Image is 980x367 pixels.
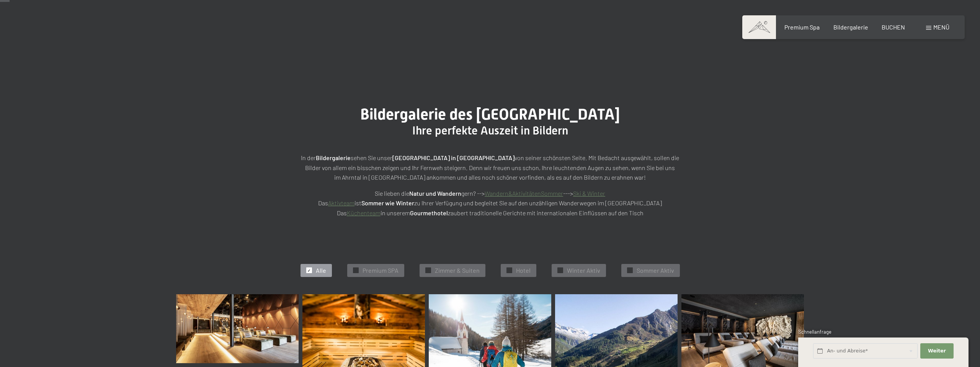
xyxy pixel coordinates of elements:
[485,190,563,197] a: Wandern&AktivitätenSommer
[637,266,674,275] span: Sommer Aktiv
[307,268,310,273] span: ✓
[316,154,351,161] strong: Bildergalerie
[328,199,354,206] a: Aktivteam
[920,343,953,359] button: Weiter
[360,105,620,123] span: Bildergalerie des [GEOGRAPHIC_DATA]
[299,188,681,218] p: Sie lieben die gern? --> ---> Das ist zu Ihrer Verfügung und begleitet Sie auf den unzähligen Wan...
[435,266,480,275] span: Zimmer & Suiten
[392,154,514,161] strong: [GEOGRAPHIC_DATA] in [GEOGRAPHIC_DATA]
[347,209,381,216] a: Küchenteam
[933,23,949,31] span: Menü
[176,294,299,363] img: Bildergalerie
[798,329,831,335] span: Schnellanfrage
[508,268,511,273] span: ✓
[882,23,905,31] a: BUCHEN
[573,190,605,197] a: Ski & Winter
[559,268,562,273] span: ✓
[412,124,568,137] span: Ihre perfekte Auszeit in Bildern
[361,199,414,206] strong: Sommer wie Winter
[410,209,448,216] strong: Gourmethotel
[928,347,946,354] span: Weiter
[409,190,461,197] strong: Natur und Wandern
[567,266,600,275] span: Winter Aktiv
[628,268,631,273] span: ✓
[363,266,399,275] span: Premium SPA
[426,268,430,273] span: ✓
[784,23,820,31] a: Premium Spa
[354,268,357,273] span: ✓
[516,266,531,275] span: Hotel
[316,266,326,275] span: Alle
[299,153,681,182] p: In der sehen Sie unser von seiner schönsten Seite. Mit Bedacht ausgewählt, sollen die Bilder von ...
[833,23,868,31] a: Bildergalerie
